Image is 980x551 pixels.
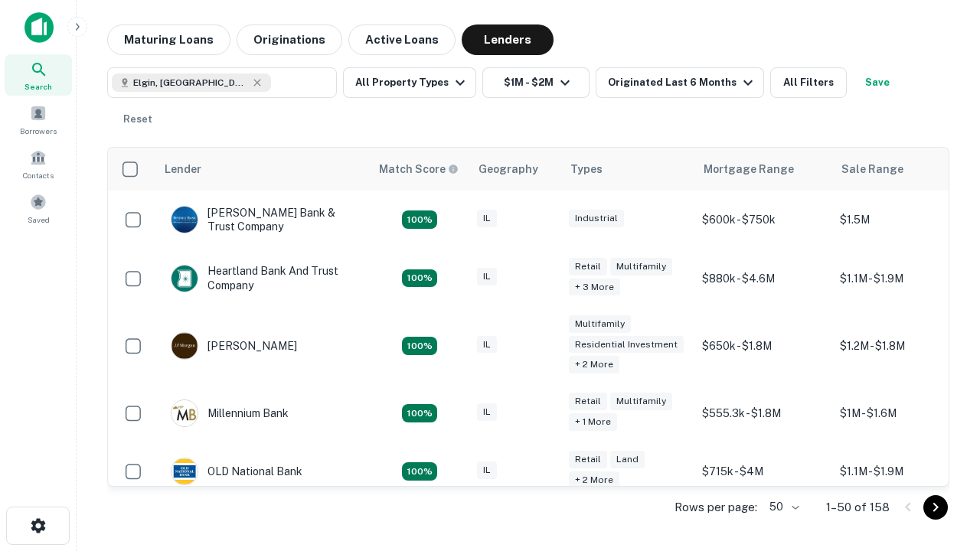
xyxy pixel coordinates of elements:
div: Multifamily [569,315,631,333]
div: IL [477,268,497,285]
button: Active Loans [348,24,456,55]
div: Mortgage Range [704,160,794,178]
div: Retail [569,393,607,410]
td: $1.1M - $1.9M [832,442,970,500]
td: $600k - $750k [694,191,832,249]
p: 1–50 of 158 [826,498,890,517]
img: picture [171,400,198,426]
div: IL [477,336,497,354]
div: Millennium Bank [171,399,289,427]
a: Saved [5,187,72,229]
div: IL [477,210,497,227]
td: $880k - $4.6M [694,249,832,307]
a: Borrowers [5,99,72,140]
div: Matching Properties: 16, hasApolloMatch: undefined [402,404,437,422]
div: Heartland Bank And Trust Company [171,264,354,292]
button: Originations [237,24,342,55]
div: Sale Range [841,160,903,178]
div: Matching Properties: 28, hasApolloMatch: undefined [402,210,437,229]
td: $1.5M [832,191,970,249]
img: picture [171,266,198,292]
div: Geography [479,160,538,178]
button: $1M - $2M [482,67,590,98]
button: Originated Last 6 Months [596,67,764,98]
div: IL [477,461,497,479]
a: Contacts [5,143,72,184]
td: $555.3k - $1.8M [694,384,832,442]
button: Maturing Loans [107,24,230,55]
div: OLD National Bank [171,458,302,485]
th: Capitalize uses an advanced AI algorithm to match your search with the best lender. The match sco... [370,148,469,191]
div: 50 [763,496,802,518]
td: $1.2M - $1.8M [832,308,970,385]
div: Multifamily [610,393,672,410]
th: Mortgage Range [694,148,832,191]
div: + 2 more [569,471,619,489]
img: picture [171,207,198,233]
div: Matching Properties: 22, hasApolloMatch: undefined [402,462,437,481]
th: Geography [469,148,561,191]
div: Industrial [569,210,624,227]
img: picture [171,333,198,359]
button: Go to next page [923,495,948,520]
span: Contacts [23,169,54,181]
th: Sale Range [832,148,970,191]
span: Elgin, [GEOGRAPHIC_DATA], [GEOGRAPHIC_DATA] [133,76,248,90]
div: Residential Investment [569,336,684,354]
div: Types [570,160,603,178]
h6: Match Score [379,161,456,178]
td: $1.1M - $1.9M [832,249,970,307]
th: Types [561,148,694,191]
div: + 2 more [569,356,619,373]
p: Rows per page: [675,498,757,517]
span: Borrowers [20,125,57,137]
div: Multifamily [610,258,672,275]
div: [PERSON_NAME] [171,332,297,360]
td: $1M - $1.6M [832,384,970,442]
button: Reset [113,104,162,135]
td: $715k - $4M [694,442,832,500]
div: Matching Properties: 24, hasApolloMatch: undefined [402,337,437,355]
img: picture [171,458,198,484]
button: All Property Types [343,67,476,98]
button: Save your search to get updates of matches that match your search criteria. [853,67,902,98]
img: capitalize-icon.png [24,12,54,43]
span: Search [24,80,52,93]
div: Originated Last 6 Months [608,73,757,92]
div: Retail [569,451,607,468]
div: Lender [165,160,201,178]
div: IL [477,403,497,421]
th: Lender [155,148,370,191]
span: Saved [28,214,50,226]
div: Matching Properties: 20, hasApolloMatch: undefined [402,269,437,288]
div: + 3 more [569,279,620,296]
div: [PERSON_NAME] Bank & Trust Company [171,206,354,233]
div: Retail [569,258,607,275]
button: All Filters [770,67,847,98]
a: Search [5,54,72,96]
td: $650k - $1.8M [694,308,832,385]
div: + 1 more [569,413,617,431]
button: Lenders [462,24,554,55]
div: Land [610,451,645,468]
div: Capitalize uses an advanced AI algorithm to match your search with the best lender. The match sco... [379,161,459,178]
iframe: Chat Widget [903,429,980,502]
